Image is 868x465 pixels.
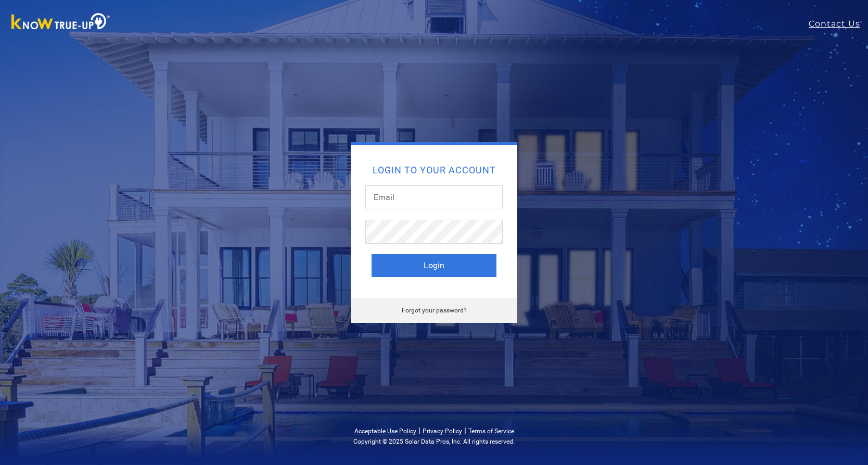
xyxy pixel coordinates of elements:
a: Terms of Service [468,428,514,435]
h2: Login to your account [372,166,496,175]
img: Know True-Up [6,11,116,34]
button: Login [372,254,496,277]
a: Contact Us [809,18,868,30]
input: Email [365,185,503,209]
a: Acceptable Use Policy [354,428,416,435]
span: | [464,425,466,435]
a: Forgot your password? [402,307,467,314]
a: Privacy Policy [423,428,462,435]
span: | [418,425,420,435]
